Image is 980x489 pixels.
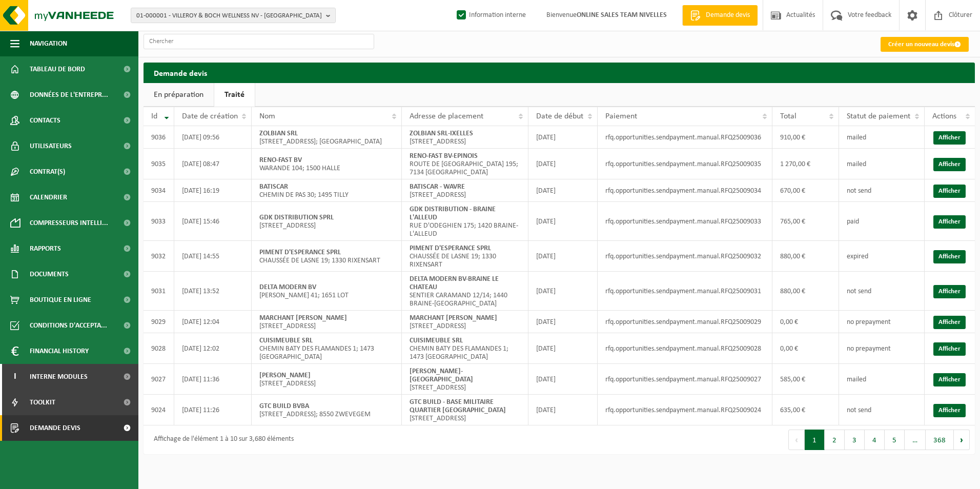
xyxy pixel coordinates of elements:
strong: DELTA MODERN BV-BRAINE LE CHATEAU [410,275,499,291]
span: no prepayment [847,345,891,353]
span: Interne modules [30,364,88,390]
strong: ZOLBIAN SRL [259,130,298,137]
a: Afficher [933,373,966,386]
span: Tableau de bord [30,56,85,82]
td: [DATE] [528,179,598,202]
button: 3 [845,430,865,450]
button: 01-000001 - VILLEROY & BOCH WELLNESS NV - [GEOGRAPHIC_DATA] [131,8,336,23]
strong: [PERSON_NAME]-[GEOGRAPHIC_DATA] [410,368,473,383]
span: not send [847,187,871,195]
td: [DATE] [528,333,598,364]
button: 2 [825,430,845,450]
span: … [905,430,926,450]
span: mailed [847,160,866,168]
span: expired [847,253,868,260]
td: [DATE] [528,202,598,241]
td: [DATE] 08:47 [174,149,252,179]
strong: GTC BUILD BVBA [259,402,309,410]
td: [STREET_ADDRESS] [402,179,528,202]
td: [DATE] 11:36 [174,364,252,395]
span: Rapports [30,236,61,261]
span: Demande devis [30,415,80,441]
span: Conditions d'accepta... [30,313,107,338]
td: rfq.opportunities.sendpayment.manual.RFQ25009036 [598,126,772,149]
span: Contacts [30,108,60,133]
a: Afficher [933,215,966,229]
td: [DATE] [528,364,598,395]
span: mailed [847,134,866,141]
td: CHEMIN BATY DES FLAMANDES 1; 1473 [GEOGRAPHIC_DATA] [402,333,528,364]
strong: CUISIMEUBLE SRL [259,337,313,344]
td: [DATE] [528,311,598,333]
td: rfq.opportunities.sendpayment.manual.RFQ25009029 [598,311,772,333]
td: [STREET_ADDRESS] [252,364,402,395]
td: [STREET_ADDRESS]; [GEOGRAPHIC_DATA] [252,126,402,149]
span: Nom [259,112,275,120]
span: Toolkit [30,390,55,415]
td: [DATE] 16:19 [174,179,252,202]
button: 5 [885,430,905,450]
td: 9036 [144,126,174,149]
strong: CUISIMEUBLE SRL [410,337,463,344]
td: [DATE] [528,149,598,179]
td: rfq.opportunities.sendpayment.manual.RFQ25009031 [598,272,772,311]
strong: RENO-FAST BV [259,156,302,164]
td: RUE D'ODEGHIEN 175; 1420 BRAINE-L'ALLEUD [402,202,528,241]
td: 635,00 € [772,395,839,425]
a: Traité [214,83,255,107]
strong: ONLINE SALES TEAM NIVELLES [577,11,667,19]
td: rfq.opportunities.sendpayment.manual.RFQ25009024 [598,395,772,425]
strong: MARCHANT [PERSON_NAME] [259,314,347,322]
strong: BATISCAR [259,183,288,191]
span: Contrat(s) [30,159,65,185]
td: [DATE] [528,395,598,425]
span: Statut de paiement [847,112,910,120]
span: Utilisateurs [30,133,72,159]
a: Afficher [933,285,966,298]
td: [DATE] 14:55 [174,241,252,272]
span: Actions [932,112,956,120]
a: Afficher [933,131,966,145]
button: 1 [805,430,825,450]
td: 9028 [144,333,174,364]
td: rfq.opportunities.sendpayment.manual.RFQ25009027 [598,364,772,395]
label: Information interne [455,8,526,23]
td: [STREET_ADDRESS] [252,311,402,333]
a: Afficher [933,158,966,171]
span: Paiement [605,112,637,120]
td: 670,00 € [772,179,839,202]
td: 0,00 € [772,333,839,364]
strong: BATISCAR - WAVRE [410,183,465,191]
a: Demande devis [682,5,758,26]
td: 9024 [144,395,174,425]
td: rfq.opportunities.sendpayment.manual.RFQ25009035 [598,149,772,179]
td: CHEMIN BATY DES FLAMANDES 1; 1473 [GEOGRAPHIC_DATA] [252,333,402,364]
td: 9027 [144,364,174,395]
span: Calendrier [30,185,67,210]
span: Id [151,112,157,120]
span: Adresse de placement [410,112,483,120]
td: [STREET_ADDRESS] [402,126,528,149]
span: I [10,364,19,390]
td: [STREET_ADDRESS] [402,395,528,425]
a: Afficher [933,316,966,329]
td: 0,00 € [772,311,839,333]
strong: GDK DISTRIBUTION SPRL [259,214,334,221]
td: ROUTE DE [GEOGRAPHIC_DATA] 195; 7134 [GEOGRAPHIC_DATA] [402,149,528,179]
strong: ZOLBIAN SRL-IXELLES [410,130,473,137]
td: [STREET_ADDRESS]; 8550 ZWEVEGEM [252,395,402,425]
td: SENTIER CARAMAND 12/14; 1440 BRAINE-[GEOGRAPHIC_DATA] [402,272,528,311]
strong: PIMENT D'ESPERANCE SPRL [259,249,341,256]
strong: PIMENT D'ESPERANCE SPRL [410,244,491,252]
td: rfq.opportunities.sendpayment.manual.RFQ25009034 [598,179,772,202]
td: [DATE] 12:02 [174,333,252,364]
span: not send [847,406,871,414]
span: Données de l'entrepr... [30,82,108,108]
strong: GDK DISTRIBUTION - BRAINE L'ALLEUD [410,206,496,221]
span: Date de début [536,112,583,120]
span: Navigation [30,31,67,56]
strong: GTC BUILD - BASE MILITAIRE QUARTIER [GEOGRAPHIC_DATA] [410,398,506,414]
strong: RENO-FAST BV-EPINOIS [410,152,478,160]
span: Date de création [182,112,238,120]
td: 880,00 € [772,241,839,272]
